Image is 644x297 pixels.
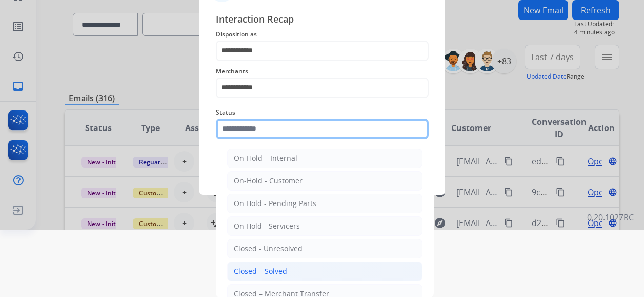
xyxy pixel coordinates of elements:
[587,211,634,224] p: 0.20.1027RC
[216,28,429,41] span: Disposition as
[234,153,297,163] div: On-Hold – Internal
[234,266,287,276] div: Closed – Solved
[234,221,300,231] div: On Hold - Servicers
[234,176,303,186] div: On-Hold - Customer
[216,106,429,119] span: Status
[216,65,429,78] span: Merchants
[216,12,429,28] span: Interaction Recap
[234,198,316,209] div: On Hold - Pending Parts
[234,244,303,254] div: Closed - Unresolved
